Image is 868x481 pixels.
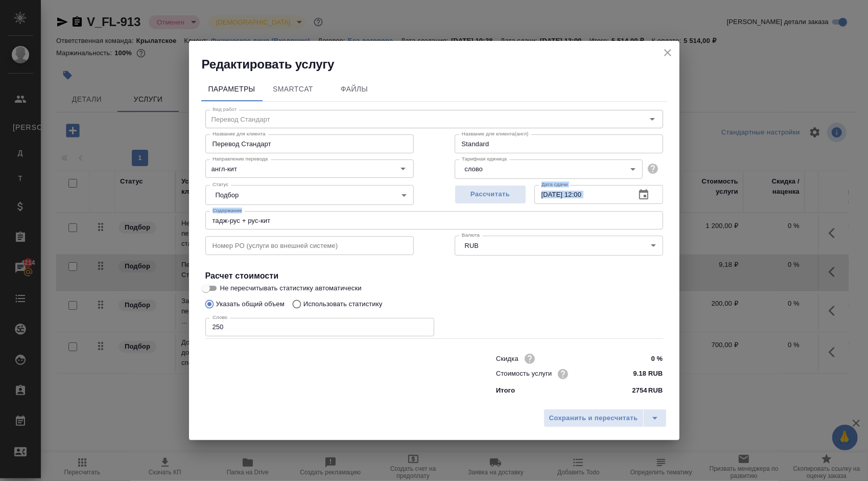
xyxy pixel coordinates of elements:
button: RUB [462,241,482,250]
span: Файлы [330,83,379,96]
p: Скидка [496,354,519,364]
div: split button [544,409,667,427]
p: Указать общий объем [216,299,285,309]
button: Рассчитать [455,185,526,204]
div: слово [455,159,643,179]
button: Open [396,162,410,176]
p: Стоимость услуги [496,369,552,379]
h2: Редактировать услугу [202,56,679,73]
span: SmartCat [269,83,318,96]
p: RUB [648,385,663,396]
span: Не пересчитывать статистику автоматически [220,283,362,293]
div: Подбор [205,185,414,204]
button: слово [462,165,486,173]
button: close [660,45,675,60]
input: ✎ Введи что-нибудь [624,351,663,366]
button: Подбор [213,191,242,199]
span: Сохранить и пересчитать [549,413,638,424]
p: 2754 [632,385,647,396]
p: Итого [496,385,515,396]
p: Использовать статистику [303,299,383,309]
input: ✎ Введи что-нибудь [624,367,663,381]
div: RUB [455,236,663,255]
button: Сохранить и пересчитать [544,409,644,427]
h4: Расчет стоимости [205,270,663,282]
span: Рассчитать [460,189,521,200]
span: Параметры [207,83,256,96]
